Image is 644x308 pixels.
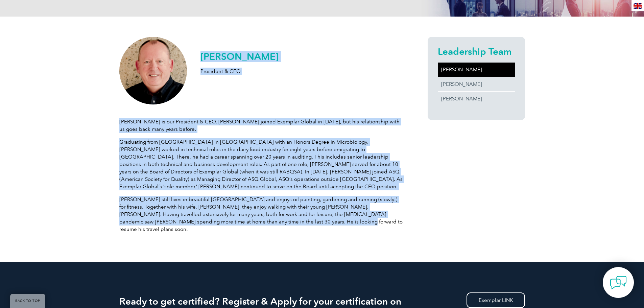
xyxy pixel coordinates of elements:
h2: Ready to get certified? Register & Apply for your certification on [119,296,525,307]
p: President & CEO [200,68,279,75]
img: en [634,3,642,9]
a: Exemplar LINK [467,292,525,308]
h2: [PERSON_NAME] [200,51,279,62]
a: [PERSON_NAME] [438,63,515,77]
p: [PERSON_NAME] is our President & CEO. [PERSON_NAME] joined Exemplar Global in [DATE], but his rel... [119,118,403,133]
p: [PERSON_NAME] still lives in beautiful [GEOGRAPHIC_DATA] and enjoys oil painting, gardening and r... [119,196,403,233]
a: BACK TO TOP [10,294,45,308]
h2: Leadership Team [438,46,515,57]
a: [PERSON_NAME] [438,77,515,91]
a: [PERSON_NAME] [438,92,515,106]
p: Graduating from [GEOGRAPHIC_DATA] in [GEOGRAPHIC_DATA] with an Honors Degree in Microbiology, [PE... [119,138,403,190]
img: contact-chat.png [610,274,627,291]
